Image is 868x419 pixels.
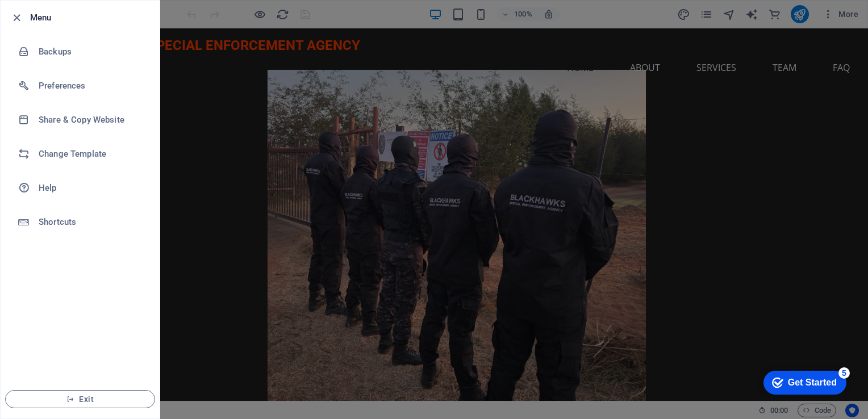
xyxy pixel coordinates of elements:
[39,215,144,229] h6: Shortcuts
[84,2,95,14] div: 5
[39,147,144,161] h6: Change Template
[5,390,155,408] button: Exit
[39,113,144,127] h6: Share & Copy Website
[34,12,82,23] div: Get Started
[30,11,151,24] h6: Menu
[15,395,145,404] span: Exit
[39,181,144,195] h6: Help
[39,45,144,58] h6: Backups
[39,79,144,93] h6: Preferences
[1,171,160,205] a: Help
[9,6,92,30] div: Get Started 5 items remaining, 0% complete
